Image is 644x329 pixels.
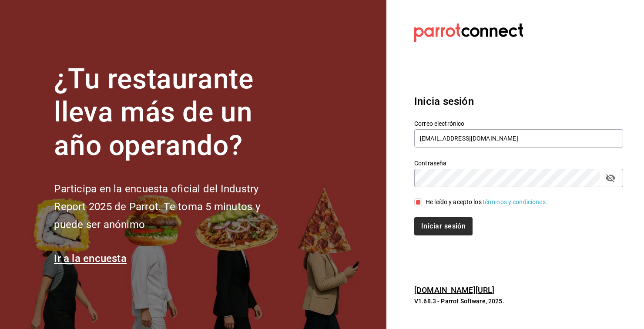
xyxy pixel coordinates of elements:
[414,94,623,109] h3: Inicia sesión
[414,297,623,305] p: V1.68.3 - Parrot Software, 2025.
[603,171,618,185] button: passwordField
[414,217,473,235] button: Iniciar sesión
[482,198,547,205] a: Términos y condiciones.
[54,180,289,233] h2: Participa en la encuesta oficial del Industry Report 2025 de Parrot. Te toma 5 minutos y puede se...
[54,252,127,265] a: Ir a la encuesta
[414,285,494,295] a: [DOMAIN_NAME][URL]
[414,129,623,148] input: Ingresa tu correo electrónico
[414,160,623,166] label: Contraseña
[414,120,623,126] label: Correo electrónico
[426,198,547,207] div: He leído y acepto los
[54,63,289,163] h1: ¿Tu restaurante lleva más de un año operando?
